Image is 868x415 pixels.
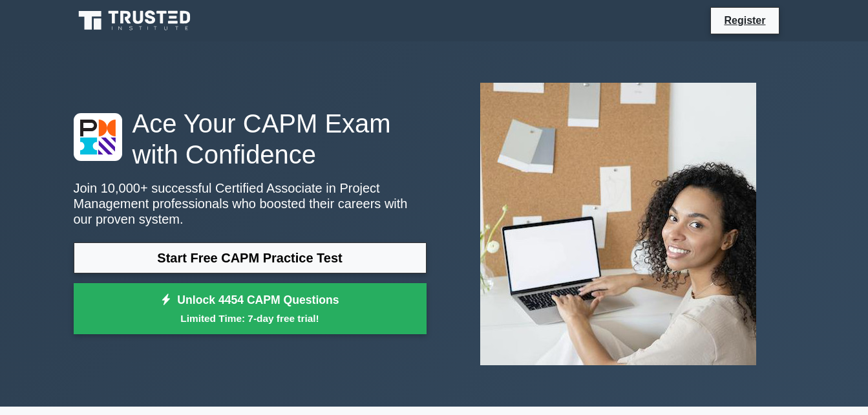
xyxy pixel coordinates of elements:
[716,12,773,28] a: Register
[74,283,427,335] a: Unlock 4454 CAPM QuestionsLimited Time: 7-day free trial!
[74,242,427,273] a: Start Free CAPM Practice Test
[74,180,427,227] p: Join 10,000+ successful Certified Associate in Project Management professionals who boosted their...
[90,311,410,326] small: Limited Time: 7-day free trial!
[74,108,427,170] h1: Ace Your CAPM Exam with Confidence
